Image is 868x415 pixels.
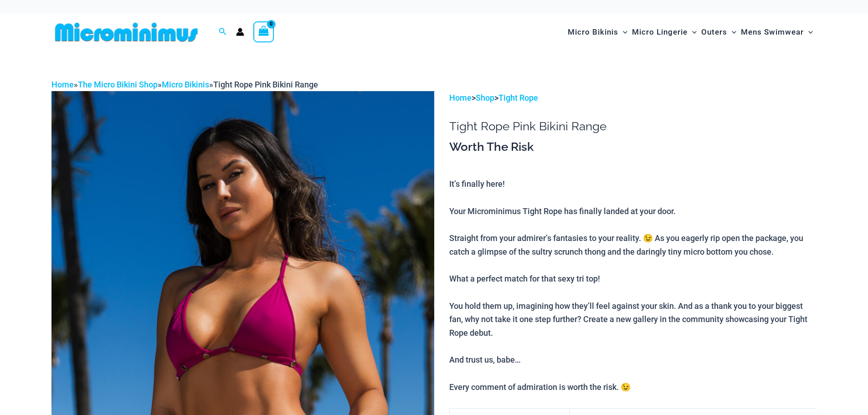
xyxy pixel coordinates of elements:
[727,20,736,44] span: Menu Toggle
[739,18,815,46] a: Mens SwimwearMenu ToggleMenu Toggle
[449,119,817,133] h1: Tight Rope Pink Bikini Range
[804,20,813,44] span: Menu Toggle
[688,20,697,44] span: Menu Toggle
[498,93,538,102] a: Tight Rope
[236,28,244,36] a: Account icon link
[449,139,817,155] h3: Worth The Risk
[568,20,618,44] span: Micro Bikinis
[741,20,804,44] span: Mens Swimwear
[699,18,739,46] a: OutersMenu ToggleMenu Toggle
[213,80,318,89] span: Tight Rope Pink Bikini Range
[476,93,494,102] a: Shop
[449,91,817,105] p: > >
[449,93,472,102] a: Home
[219,26,227,38] a: Search icon link
[253,21,274,42] a: View Shopping Cart, empty
[78,80,158,89] a: The Micro Bikini Shop
[51,22,201,42] img: MM SHOP LOGO FLAT
[162,80,209,89] a: Micro Bikinis
[618,20,627,44] span: Menu Toggle
[564,17,817,47] nav: Site Navigation
[632,20,688,44] span: Micro Lingerie
[701,20,727,44] span: Outers
[630,18,699,46] a: Micro LingerieMenu ToggleMenu Toggle
[565,18,630,46] a: Micro BikinisMenu ToggleMenu Toggle
[51,80,74,89] a: Home
[51,80,318,89] span: » » »
[449,177,817,394] p: It’s finally here! Your Microminimus Tight Rope has finally landed at your door. Straight from yo...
